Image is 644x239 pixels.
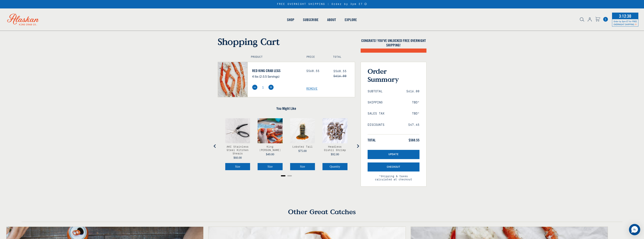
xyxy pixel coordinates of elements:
[361,38,426,47] h4: Congrats! You've unlocked FREE OVERNIGHT SHIPPING!
[588,17,592,22] img: account
[290,118,315,143] img: Lobster Tail
[225,163,250,170] button: Select AKC Stainless Steel Kitchen Shears size
[299,9,323,30] a: Subscribe
[283,9,299,30] a: Shop
[22,208,623,222] h4: Other Great Catches
[218,106,355,111] h4: You Might Like
[368,90,383,93] span: Subtotal
[409,138,419,142] span: $568.55
[306,87,355,91] a: Remove
[287,175,292,176] button: Go to page 2
[354,142,362,150] button: Next slide
[286,115,319,174] div: product
[635,23,637,26] span: Shipping Notice Icon
[333,70,347,73] span: $568.55
[340,9,361,30] a: Explore
[388,153,399,156] span: Update
[235,165,240,168] span: Size
[368,162,419,172] button: Checkout
[368,138,376,142] span: Total
[300,165,305,168] span: Size
[408,123,419,127] span: $47.45
[298,149,307,153] span: $75.00
[331,153,339,156] span: $92.00
[225,118,250,143] img: AKC Stainless Steel Kitchen Shears
[322,163,347,170] button: Select Headless Oishii Shrimp quantity
[364,3,367,5] a: Announcement Bar Modal
[603,17,608,22] a: Cart
[333,74,347,78] s: $616.00
[266,153,274,156] span: $49.00
[580,17,584,22] img: search
[368,123,385,127] span: Discounts
[330,165,340,168] span: Quantity
[368,150,419,159] button: Update
[629,224,640,235] div: Messenger Dummy Widget
[281,175,285,176] button: Go to page 1
[251,55,298,59] h4: Product
[290,163,315,170] button: Select Lobster Tail size
[234,156,242,159] span: $60.00
[306,55,325,59] h4: Price
[267,165,273,168] span: Size
[306,69,328,73] div: $568.55
[368,67,419,83] h3: Order Summary
[322,118,347,143] img: Raw U10 Oishii White Shrimp laying flat on white paper.
[254,115,286,174] div: product
[258,118,283,143] img: King Crab Knuckles
[211,142,219,150] button: Go to last slide
[218,62,247,97] img: Red King Crab Legs - 4 lbs (2-3.5 Servings)
[323,9,340,30] a: About
[387,165,400,169] span: Checkout
[368,171,419,181] span: *Shipping & taxes calculated at checkout
[368,112,385,115] span: Sales Tax
[595,17,600,22] a: Cart
[277,3,367,6] div: FREE OVERNIGHT SHIPPING | Order by 3pm ET
[319,115,351,174] div: product
[218,115,355,178] div: You Might Like
[218,36,355,47] h1: Shopping Cart
[406,90,419,93] span: $616.00
[221,115,254,174] div: product
[618,12,632,20] span: 3:12:30
[614,20,637,26] span: Order by 3pm ET for FREE OVERNIGHT SHIPPING
[2,8,44,31] img: Alaskan King Crab Co. logo
[333,55,351,59] h4: Total
[268,85,274,90] img: plus
[252,68,301,73] a: Red King Crab Legs
[218,174,355,177] ul: Select a slide to show
[258,163,283,170] button: Select King Crab Knuckles size
[368,101,383,104] span: Shipping
[603,17,608,22] span: 1
[252,74,301,79] p: 4 lbs (2-3.5 Servings)
[252,85,257,90] img: minus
